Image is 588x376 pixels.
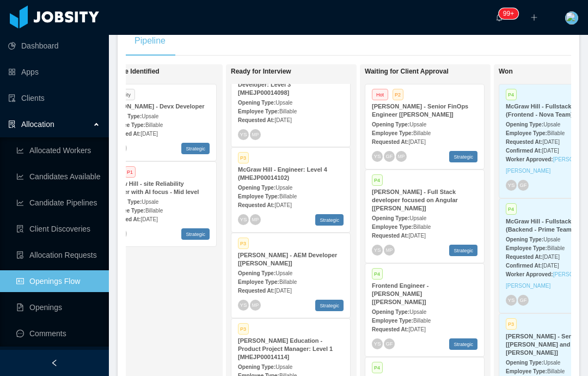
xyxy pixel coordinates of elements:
[8,35,100,57] a: icon: pie-chartDashboard
[372,268,383,280] span: P4
[449,151,477,162] span: Strategic
[252,302,259,307] span: MP
[104,180,199,195] strong: McGraw Hill - site Reliability Engineer with AI focus - Mid level
[97,68,249,76] h1: Candidate Identified
[365,68,517,76] h1: Waiting for Client Approval
[507,298,514,304] span: YS
[506,122,543,128] strong: Opening Type:
[252,217,259,222] span: MP
[409,215,426,221] span: Upsale
[238,202,274,208] strong: Requested At:
[409,122,426,128] span: Upsale
[279,279,297,285] span: Billable
[542,254,559,260] span: [DATE]
[519,183,526,188] span: GF
[238,100,275,106] strong: Opening Type:
[16,323,100,344] a: icon: messageComments
[16,270,100,292] a: icon: idcardOpenings Flow
[238,193,279,199] strong: Employee Type:
[372,318,413,324] strong: Employee Type:
[495,14,503,21] i: icon: bell
[16,192,100,214] a: icon: line-chartCandidate Pipelines
[145,208,163,214] span: Billable
[238,166,327,181] strong: McGraw Hill - Engineer: Level 4 (MHEJP00014102)
[238,108,279,114] strong: Employee Type:
[543,236,560,242] span: Upsale
[506,360,543,366] strong: Opening Type:
[506,139,542,145] strong: Requested At:
[372,224,413,230] strong: Employee Type:
[373,247,381,253] span: YS
[506,89,517,100] span: P4
[8,120,16,128] i: icon: solution
[413,224,431,230] span: Billable
[408,139,425,145] span: [DATE]
[372,89,388,100] span: Hot
[16,140,100,161] a: icon: line-chartAllocated Workers
[372,103,468,118] strong: [PERSON_NAME] - Senior FinOps Engineer [[PERSON_NAME]]
[506,368,547,374] strong: Employee Type:
[506,156,553,162] strong: Worker Approved:
[238,337,333,360] strong: [PERSON_NAME] Education - Product Project Manager: Level 1 [MHEJP00014114]
[547,245,565,251] span: Billable
[8,61,100,83] a: icon: appstoreApps
[238,152,249,163] span: P3
[16,218,100,240] a: icon: file-searchClient Discoveries
[275,100,292,106] span: Upsale
[372,326,408,332] strong: Requested At:
[275,185,292,191] span: Upsale
[274,202,291,208] span: [DATE]
[408,233,425,239] span: [DATE]
[238,185,275,191] strong: Opening Type:
[413,318,431,324] span: Billable
[238,252,337,266] strong: [PERSON_NAME] - AEM Developer [[PERSON_NAME]]
[372,233,408,239] strong: Requested At:
[372,282,429,305] strong: Frontend Engineer - [PERSON_NAME] [[PERSON_NAME]]
[16,296,100,318] a: icon: file-textOpenings
[315,214,344,226] span: Strategic
[181,228,210,240] span: Strategic
[16,244,100,266] a: icon: file-doneAllocation Requests
[372,122,409,128] strong: Opening Type:
[315,300,344,311] span: Strategic
[449,338,477,350] span: Strategic
[238,117,274,123] strong: Requested At:
[125,166,136,178] span: P1
[8,87,100,109] a: icon: auditClients
[372,189,458,211] strong: [PERSON_NAME] - Full Stack developer focused on Angular [[PERSON_NAME]]
[126,26,174,56] div: Pipeline
[506,254,542,260] strong: Requested At:
[449,245,477,256] span: Strategic
[238,288,274,294] strong: Requested At:
[279,108,297,114] span: Billable
[506,318,517,330] span: P3
[530,14,538,21] i: icon: plus
[140,131,157,137] span: [DATE]
[547,368,565,374] span: Billable
[519,298,526,303] span: GF
[373,341,381,347] span: YS
[279,193,297,199] span: Billable
[238,73,322,96] strong: [PERSON_NAME] - Full Stack Developer: Level 3 [MHEJP00014098]
[372,215,409,221] strong: Opening Type:
[240,302,247,308] span: YS
[240,216,247,222] span: YS
[413,130,431,136] span: Billable
[408,326,425,332] span: [DATE]
[398,154,405,159] span: MP
[238,238,249,249] span: P3
[565,11,578,25] img: c3015e21-c54e-479a-ae8b-3e990d3f8e05_65fc739abb2c9.png
[543,122,560,128] span: Upsale
[506,271,553,277] strong: Worker Approved:
[231,68,383,76] h1: Ready for Interview
[8,349,100,371] a: icon: robot
[393,89,403,100] span: P2
[372,309,409,315] strong: Opening Type:
[274,288,291,294] span: [DATE]
[542,263,559,269] span: [DATE]
[238,364,275,370] strong: Opening Type:
[372,362,383,373] span: P4
[506,236,543,242] strong: Opening Type:
[385,341,393,346] span: GF
[507,183,514,189] span: YS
